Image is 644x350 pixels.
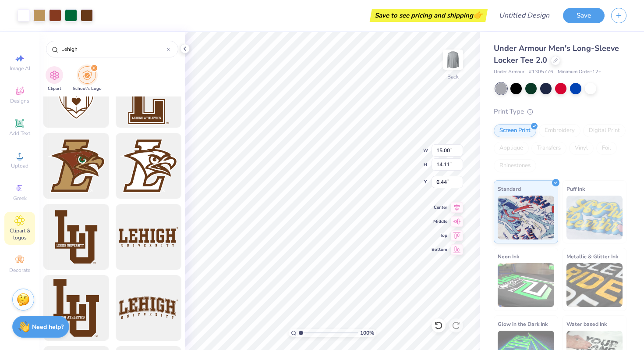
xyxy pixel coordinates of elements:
[583,124,626,137] div: Digital Print
[48,86,61,92] span: Clipart
[569,142,594,155] div: Vinyl
[494,68,524,76] span: Under Armour
[529,68,553,76] span: # 1305776
[9,267,30,274] span: Decorate
[372,9,485,22] div: Save to see pricing and shipping
[566,196,623,239] img: Puff Ink
[73,66,102,92] button: filter button
[73,66,102,92] div: filter for School's Logo
[4,227,35,241] span: Clipart & logos
[498,252,519,261] span: Neon Ink
[566,263,623,307] img: Metallic & Glitter Ink
[13,195,27,202] span: Greek
[498,263,554,307] img: Neon Ink
[447,73,459,81] div: Back
[432,218,447,225] span: Middle
[596,142,617,155] div: Foil
[492,7,556,24] input: Untitled Design
[73,86,102,92] span: School's Logo
[539,124,580,137] div: Embroidery
[360,329,374,337] span: 100 %
[444,51,462,68] img: Back
[531,142,566,155] div: Transfers
[9,130,30,137] span: Add Text
[494,159,536,172] div: Rhinestones
[563,8,605,23] button: Save
[473,10,483,20] span: 👉
[432,246,447,253] span: Bottom
[10,97,29,104] span: Designs
[11,162,28,169] span: Upload
[566,252,618,261] span: Metallic & Glitter Ink
[498,196,554,239] img: Standard
[32,323,64,331] strong: Need help?
[558,68,602,76] span: Minimum Order: 12 +
[566,319,607,329] span: Water based Ink
[494,43,619,65] span: Under Armour Men's Long-Sleeve Locker Tee 2.0
[10,65,30,72] span: Image AI
[494,107,626,117] div: Print Type
[432,204,447,211] span: Center
[46,66,63,92] div: filter for Clipart
[50,70,60,80] img: Clipart Image
[494,124,536,137] div: Screen Print
[46,66,63,92] button: filter button
[432,232,447,239] span: Top
[494,142,529,155] div: Applique
[498,184,521,193] span: Standard
[566,184,585,193] span: Puff Ink
[82,70,92,80] img: School's Logo Image
[498,319,548,329] span: Glow in the Dark Ink
[60,45,167,54] input: Try "WashU"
